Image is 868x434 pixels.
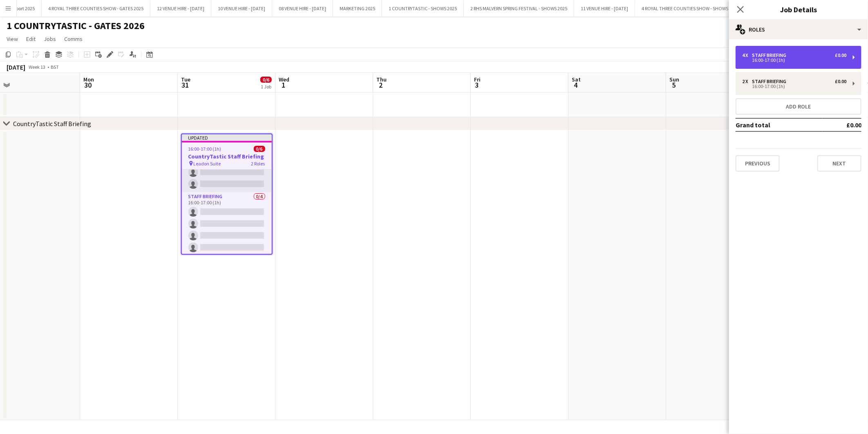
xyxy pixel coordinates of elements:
[752,79,790,84] div: Staff Briefing
[272,0,333,16] button: 08 VENUE HIRE - [DATE]
[3,34,21,44] a: View
[572,76,581,83] span: Sat
[251,160,265,167] span: 2 Roles
[474,76,481,83] span: Fri
[182,192,272,255] app-card-role: Staff Briefing0/416:00-17:00 (1h)
[742,79,752,84] div: 2 x
[376,76,387,83] span: Thu
[375,80,387,90] span: 2
[150,0,211,16] button: 12 VENUE HIRE - [DATE]
[7,20,145,32] h1: 1 COUNTRYTASTIC - GATES 2026
[194,160,221,167] span: Leadon Suite
[669,76,679,83] span: Sun
[51,64,59,70] div: BST
[61,34,86,44] a: Comms
[570,80,581,90] span: 4
[742,58,846,62] div: 16:00-17:00 (1h)
[742,84,846,88] div: 16:00-17:00 (1h)
[64,35,83,43] span: Comms
[211,0,272,16] button: 10 VENUE HIRE - [DATE]
[23,34,39,44] a: Edit
[7,35,18,43] span: View
[26,35,36,43] span: Edit
[742,52,752,58] div: 4 x
[180,80,190,90] span: 31
[835,52,846,58] div: £0.00
[27,64,47,70] span: Week 13
[835,79,846,84] div: £0.00
[333,0,382,16] button: MARKETING 2025
[279,76,289,83] span: Wed
[729,4,868,15] h3: Job Details
[181,76,190,83] span: Tue
[254,146,265,152] span: 0/6
[7,63,25,71] div: [DATE]
[182,152,272,192] app-card-role: Staff Briefing0/216:00-17:00 (1h)
[736,118,823,131] td: Grand total
[13,120,91,128] div: CountryTastic Staff Briefing
[188,146,221,152] span: 16:00-17:00 (1h)
[574,0,635,16] button: 11 VENUE HIRE - [DATE]
[261,84,271,90] div: 1 Job
[635,0,746,16] button: 4 ROYAL THREE COUNTIES SHOW - SHOWS 2025
[40,34,59,44] a: Jobs
[668,80,679,90] span: 5
[44,35,56,43] span: Jobs
[182,153,272,160] h3: CountryTastic Staff Briefing
[736,98,861,115] button: Add role
[42,0,150,16] button: 4 ROYAL THREE COUNTIES SHOW - GATES 2025
[817,155,861,172] button: Next
[464,0,574,16] button: 2 RHS MALVERN SPRING FESTIVAL - SHOWS 2025
[82,80,94,90] span: 30
[83,76,94,83] span: Mon
[182,134,272,141] div: Updated
[277,80,289,90] span: 1
[181,133,273,255] app-job-card: Updated16:00-17:00 (1h)0/6CountryTastic Staff Briefing Leadon Suite2 RolesStaff Briefing0/216:00-...
[473,80,481,90] span: 3
[823,118,861,131] td: £0.00
[729,20,868,39] div: Roles
[260,77,272,83] span: 0/6
[752,52,790,58] div: Staff Briefing
[382,0,464,16] button: 1 COUNTRYTASTIC - SHOWS 2025
[736,155,780,172] button: Previous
